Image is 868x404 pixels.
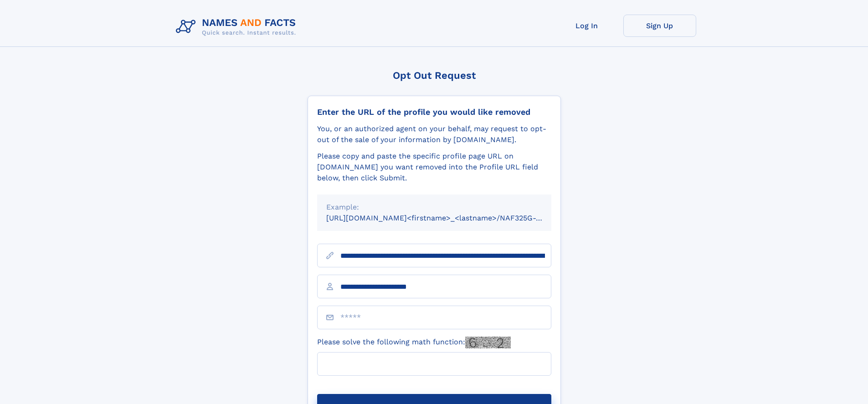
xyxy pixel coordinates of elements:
[317,151,551,184] div: Please copy and paste the specific profile page URL on [DOMAIN_NAME] you want removed into the Pr...
[308,70,561,81] div: Opt Out Request
[326,214,569,222] small: [URL][DOMAIN_NAME]<firstname>_<lastname>/NAF325G-xxxxxxxx
[317,123,551,145] div: You, or an authorized agent on your behalf, may request to opt-out of the sale of your informatio...
[623,15,696,37] a: Sign Up
[326,202,542,213] div: Example:
[550,15,623,37] a: Log In
[317,337,511,348] label: Please solve the following math function:
[172,15,303,39] img: Logo Names and Facts
[317,107,551,117] div: Enter the URL of the profile you would like removed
